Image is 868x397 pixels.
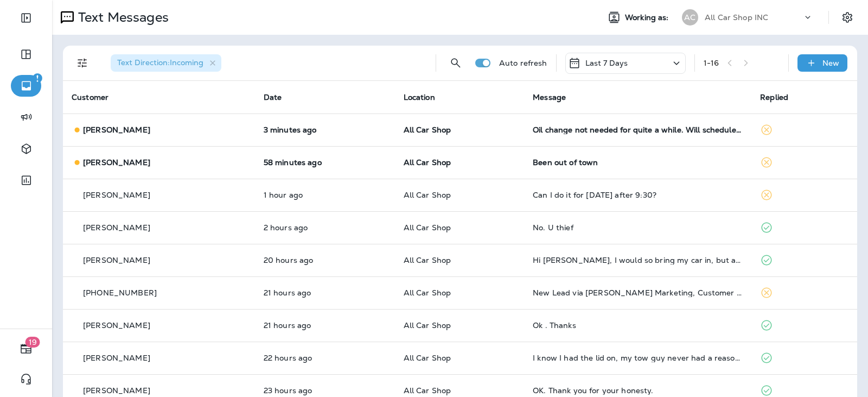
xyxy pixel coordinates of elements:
div: 1 - 16 [704,59,719,67]
span: Replied [760,92,788,102]
button: Expand Sidebar [11,7,41,29]
span: Location [404,92,435,102]
span: All Car Shop [404,288,451,298]
p: Text Messages [74,9,169,26]
span: Customer [72,92,108,102]
p: Aug 19, 2025 01:50 PM [264,386,386,395]
p: Aug 20, 2025 12:32 PM [264,191,386,199]
p: All Car Shop INC [705,13,768,22]
button: Filters [72,52,93,74]
p: Aug 19, 2025 02:58 PM [264,354,386,362]
div: Oil change not needed for quite a while. Will schedule when needed. [533,125,743,134]
p: [PERSON_NAME] [83,158,150,167]
div: Hi Joe, I would so bring my car in, but as I let you know , I was in a very bad car accident and ... [533,256,743,264]
p: Auto refresh [499,59,547,67]
button: Search Messages [445,52,467,74]
p: [PERSON_NAME] [83,256,150,264]
p: [PERSON_NAME] [83,191,150,199]
span: Working as: [625,13,671,22]
div: New Lead via Merrick Marketing, Customer Name: Hector R., Contact info: 4074322146, Job Info: Tra... [533,288,743,297]
div: OK. Thank you for your honesty. [533,386,743,395]
p: [PERSON_NAME] [83,386,150,395]
div: Can I do it for tomorrow after 9:30? [533,191,743,199]
p: Aug 19, 2025 04:29 PM [264,321,386,330]
p: [PERSON_NAME] [83,125,150,134]
div: AC [682,9,698,26]
span: All Car Shop [404,157,451,167]
p: Aug 20, 2025 12:39 PM [264,158,386,167]
span: All Car Shop [404,320,451,330]
span: All Car Shop [404,353,451,363]
div: Text Direction:Incoming [111,54,221,72]
p: Aug 19, 2025 04:47 PM [264,256,386,264]
p: Aug 20, 2025 11:01 AM [264,223,386,232]
span: Message [533,92,566,102]
p: [PERSON_NAME] [83,321,150,330]
div: Ok . Thanks [533,321,743,330]
span: Date [264,92,282,102]
p: Aug 19, 2025 04:37 PM [264,288,386,297]
p: Last 7 Days [585,59,628,67]
span: All Car Shop [404,386,451,395]
span: All Car Shop [404,223,451,232]
span: Text Direction : Incoming [117,58,203,67]
p: [PHONE_NUMBER] [83,288,157,297]
span: 19 [25,337,40,348]
p: Aug 20, 2025 01:34 PM [264,125,386,134]
span: All Car Shop [404,125,451,135]
span: All Car Shop [404,190,451,200]
span: All Car Shop [404,255,451,265]
p: New [822,59,839,67]
button: 19 [11,338,41,360]
div: No. U thief [533,223,743,232]
button: Settings [838,8,857,27]
div: Been out of town [533,158,743,167]
div: I know I had the lid on, my tow guy never had a reason to check my battery because it was startin... [533,354,743,362]
p: [PERSON_NAME] [83,223,150,232]
p: [PERSON_NAME] [83,354,150,362]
